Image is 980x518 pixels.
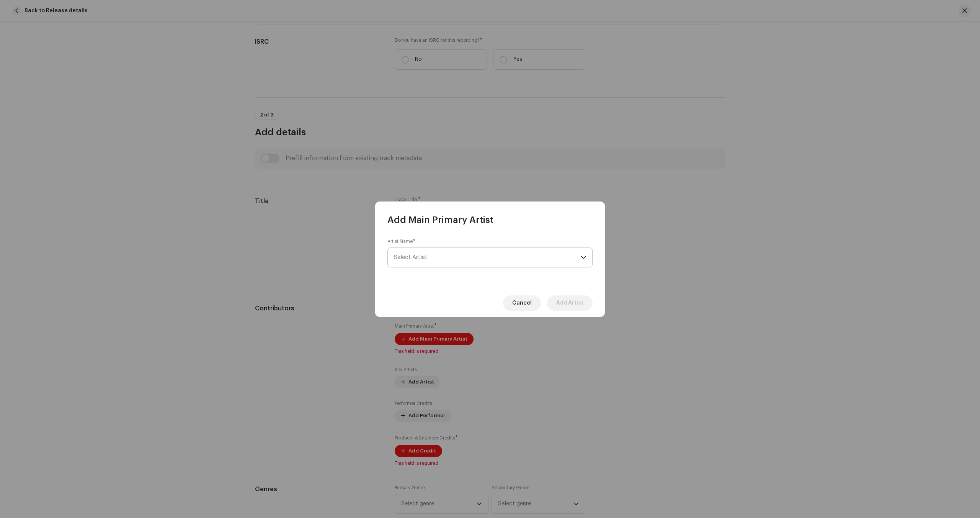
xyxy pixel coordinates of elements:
span: Select Artist [394,254,427,260]
span: Cancel [512,295,532,311]
span: Add Artist [556,295,583,311]
label: Artist Name [387,238,415,244]
span: Add Main Primary Artist [387,214,493,226]
div: dropdown trigger [581,248,586,267]
span: Select Artist [394,248,581,267]
button: Add Artist [547,295,593,311]
button: Cancel [503,295,541,311]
